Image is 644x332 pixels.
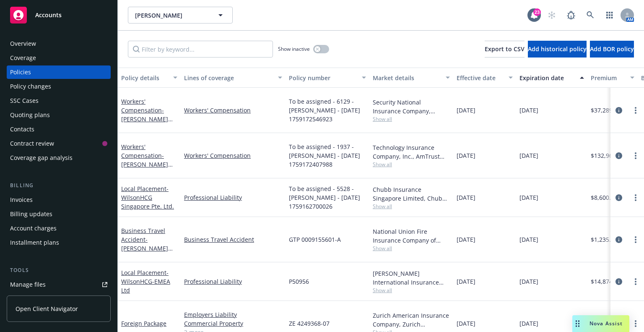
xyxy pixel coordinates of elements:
span: $132,967.00 [591,151,624,160]
a: circleInformation [614,105,624,115]
button: Add BOR policy [590,41,634,58]
span: $37,289.00 [591,106,621,115]
a: Employers Liability [184,310,282,319]
span: [DATE] [457,235,475,244]
span: Open Client Navigator [16,304,78,313]
span: [DATE] [457,193,475,202]
a: Billing updates [7,207,111,221]
span: [DATE] [457,277,475,286]
span: To be assigned - 1937 - [PERSON_NAME] - [DATE] 1759172407988 [289,142,366,169]
a: more [631,193,641,203]
a: circleInformation [614,235,624,245]
span: Show all [373,161,450,168]
span: [PERSON_NAME] [135,11,208,20]
button: Expiration date [516,68,587,88]
button: Export to CSV [485,41,525,58]
a: Account charges [7,222,111,235]
a: Commercial Property [184,319,282,328]
span: $14,874.01 [591,277,621,286]
span: [DATE] [519,277,538,286]
div: [PERSON_NAME] International Insurance Company Limited, [PERSON_NAME] Insurance [373,269,450,287]
a: Workers' Compensation [184,151,282,160]
span: Show all [373,245,450,252]
a: Workers' Compensation [184,106,282,115]
span: - WilsonHCG Singapore Pte. Ltd. [121,185,174,210]
span: [DATE] [519,319,538,328]
a: Professional Liability [184,277,282,286]
button: Add historical policy [528,41,587,58]
span: - WilsonHCG-EMEA Ltd [121,269,170,294]
a: Installment plans [7,236,111,249]
button: [PERSON_NAME] [128,7,233,24]
a: Start snowing [543,7,560,24]
div: Effective date [457,73,504,82]
div: Manage files [10,278,46,291]
a: circleInformation [614,277,624,287]
div: Technology Insurance Company, Inc., AmTrust Financial Services [373,143,450,161]
a: Overview [7,37,111,50]
a: more [631,319,641,329]
span: ZE 4249368-07 [289,319,330,328]
a: circleInformation [614,193,624,203]
div: Overview [10,37,36,50]
div: Security National Insurance Company, AmTrust Financial Services [373,98,450,115]
div: Coverage gap analysis [10,151,73,165]
span: $8,600.00 [591,193,618,202]
a: more [631,235,641,245]
button: Lines of coverage [181,68,286,88]
a: Coverage gap analysis [7,151,111,165]
span: - [PERSON_NAME] RFP Holdings, Inc. [121,235,173,261]
span: Nova Assist [589,320,623,327]
div: Zurich American Insurance Company, Zurich Insurance Group [373,311,450,329]
a: Workers' Compensation [121,143,168,186]
a: Accounts [7,3,111,27]
div: Contacts [10,123,34,136]
a: Business Travel Accident [184,235,282,244]
a: Contacts [7,123,111,136]
div: Premium [591,73,625,82]
div: Market details [373,73,441,82]
a: Quoting plans [7,108,111,122]
div: Lines of coverage [184,73,273,82]
span: To be assigned - 6129 - [PERSON_NAME] - [DATE] 1759172546923 [289,97,366,123]
div: 23 [533,8,541,16]
a: Coverage [7,51,111,65]
button: Policy number [286,68,369,88]
div: Policies [10,65,31,79]
div: National Union Fire Insurance Company of [GEOGRAPHIC_DATA], [GEOGRAPHIC_DATA], AIG [373,227,450,245]
span: GTP 0009155601-A [289,235,341,244]
span: $1,235.00 [591,235,618,244]
span: [DATE] [457,106,475,115]
span: [DATE] [457,151,475,160]
a: Policy changes [7,80,111,93]
a: Business Travel Accident [121,227,171,261]
div: Drag to move [572,315,583,332]
div: Billing updates [10,207,52,221]
div: Chubb Insurance Singapore Limited, Chubb Group [373,185,450,203]
div: Installment plans [10,236,59,249]
div: Policy changes [10,80,51,93]
input: Filter by keyword... [128,41,273,58]
a: SSC Cases [7,94,111,107]
span: [DATE] [519,106,538,115]
a: Manage files [7,278,111,291]
a: circleInformation [614,151,624,161]
span: Show all [373,115,450,123]
div: Tools [7,266,111,274]
span: To be assigned - 5528 - [PERSON_NAME] - [DATE] 1759162700026 [289,184,366,211]
a: Report a Bug [563,7,579,24]
a: more [631,151,641,161]
div: Quoting plans [10,108,50,122]
span: [DATE] [519,151,538,160]
a: Foreign Package [121,319,166,327]
a: Invoices [7,193,111,207]
button: Policy details [118,68,181,88]
div: Contract review [10,137,54,150]
span: Add BOR policy [590,45,634,53]
a: Search [582,7,599,24]
div: Expiration date [519,73,575,82]
span: Show all [373,287,450,294]
span: Show inactive [278,45,310,52]
div: SSC Cases [10,94,39,107]
span: [DATE] [457,319,475,328]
